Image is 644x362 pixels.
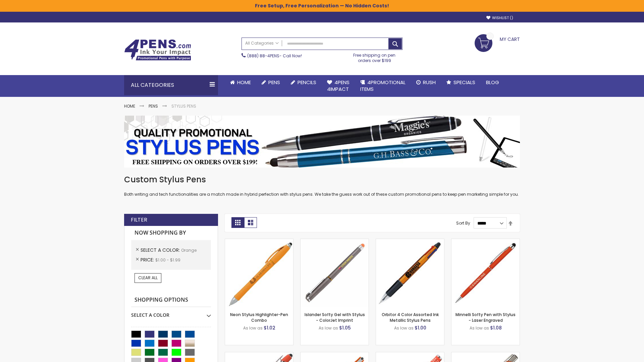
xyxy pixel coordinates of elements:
[131,307,211,318] div: Select A Color
[346,50,403,63] div: Free shipping on pen orders over $199
[451,239,520,244] a: Minnelli Softy Pen with Stylus - Laser Engraved-Orange
[135,273,161,283] a: Clear All
[181,247,197,253] span: Orange
[301,352,369,358] a: Avendale Velvet Touch Stylus Gel Pen-Orange
[256,75,285,90] a: Pens
[225,239,293,307] img: Neon Stylus Highlighter-Pen Combo-Orange
[141,256,155,263] span: Price
[149,103,158,109] a: Pens
[360,79,406,93] span: 4PROMOTIONAL ITEMS
[486,15,513,20] a: Wishlist
[264,324,275,331] span: $1.02
[423,79,436,86] span: Rush
[124,39,191,61] img: 4Pens Custom Pens and Promotional Products
[305,312,365,323] a: Islander Softy Gel with Stylus - ColorJet Imprint
[490,324,502,331] span: $1.08
[124,103,135,109] a: Home
[242,38,282,49] a: All Categories
[243,325,263,331] span: As low as
[225,75,256,90] a: Home
[376,239,444,244] a: Orbitor 4 Color Assorted Ink Metallic Stylus Pens-Orange
[141,247,181,253] span: Select A Color
[376,239,444,307] img: Orbitor 4 Color Assorted Ink Metallic Stylus Pens-Orange
[456,220,470,226] label: Sort By
[481,75,504,90] a: Blog
[124,174,520,185] h1: Custom Stylus Pens
[124,174,520,197] div: Both writing and tech functionalities are a match made in hybrid perfection with stylus pens. We ...
[455,312,516,323] a: Minnelli Softy Pen with Stylus - Laser Engraved
[451,352,520,358] a: Tres-Chic Softy Brights with Stylus Pen - Laser-Orange
[394,325,414,331] span: As low as
[138,275,158,281] span: Clear All
[339,324,351,331] span: $1.05
[453,79,475,86] span: Specials
[231,217,244,228] strong: Grid
[225,239,293,244] a: Neon Stylus Highlighter-Pen Combo-Orange
[247,53,302,59] span: - Call Now!
[124,75,218,95] div: All Categories
[131,226,211,240] strong: Now Shopping by
[301,239,369,244] a: Islander Softy Gel with Stylus - ColorJet Imprint-Orange
[298,79,316,86] span: Pencils
[319,325,338,331] span: As low as
[247,53,279,59] a: (888) 88-4PENS
[225,352,293,358] a: 4P-MS8B-Orange
[355,75,411,97] a: 4PROMOTIONALITEMS
[322,75,355,97] a: 4Pens4impact
[131,293,211,307] strong: Shopping Options
[301,239,369,307] img: Islander Softy Gel with Stylus - ColorJet Imprint-Orange
[327,79,350,93] span: 4Pens 4impact
[245,41,279,46] span: All Categories
[230,312,288,323] a: Neon Stylus Highlighter-Pen Combo
[451,239,520,307] img: Minnelli Softy Pen with Stylus - Laser Engraved-Orange
[124,116,520,168] img: Stylus Pens
[470,325,489,331] span: As low as
[441,75,481,90] a: Specials
[237,79,251,86] span: Home
[411,75,441,90] a: Rush
[376,352,444,358] a: Marin Softy Pen with Stylus - Laser Engraved-Orange
[268,79,280,86] span: Pens
[131,216,147,224] strong: Filter
[171,103,196,109] strong: Stylus Pens
[155,257,180,263] span: $1.00 - $1.99
[415,324,426,331] span: $1.00
[486,79,499,86] span: Blog
[285,75,322,90] a: Pencils
[382,312,439,323] a: Orbitor 4 Color Assorted Ink Metallic Stylus Pens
